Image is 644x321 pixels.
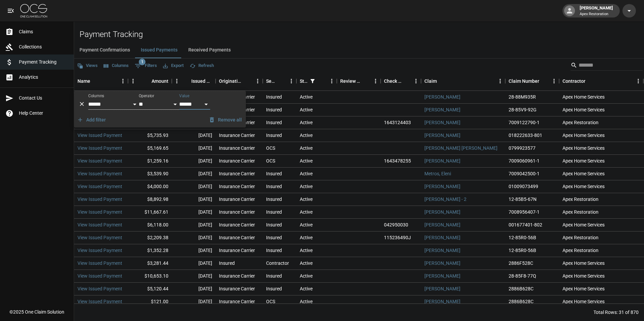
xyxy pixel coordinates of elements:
[300,234,313,241] div: Active
[300,196,313,203] div: Active
[384,234,411,241] div: 115236490J
[585,76,595,86] button: Sort
[277,76,286,86] button: Sort
[384,119,411,126] div: 1643124403
[308,76,317,86] div: 1 active filter
[172,219,216,231] div: [DATE]
[509,157,540,164] div: 7009060961-1
[559,168,643,180] div: Apex Home Services
[559,206,643,219] div: Apex Restoration
[424,183,460,190] a: [PERSON_NAME]
[133,61,159,71] button: Show filters
[179,93,189,99] label: Value
[128,270,172,283] div: $10,653.10
[266,234,282,241] div: Insured
[266,273,282,279] div: Insured
[424,247,460,254] a: [PERSON_NAME]
[219,209,255,215] div: Insurance Carrier
[118,76,128,86] button: Menu
[509,298,534,305] div: 2886B628C
[286,76,296,86] button: Menu
[172,155,216,168] div: [DATE]
[509,106,537,113] div: 28-85V9-92G
[75,61,99,71] button: Views
[384,72,401,91] div: Check Number
[337,72,381,91] div: Review Status
[266,221,282,228] div: Insured
[424,234,460,241] a: [PERSON_NAME]
[172,283,216,295] div: [DATE]
[219,170,255,177] div: Insurance Carrier
[300,298,313,305] div: Active
[9,309,64,315] div: © 2025 One Claim Solution
[509,183,538,190] div: 01009073499
[128,244,172,257] div: $1,352.28
[183,42,236,58] button: Received Payments
[509,273,536,279] div: 28-85F8-77Q
[509,132,542,139] div: 018222633-801
[559,91,643,104] div: Apex Home Services
[77,145,122,151] a: View Issued Payment
[19,110,68,117] span: Help Center
[424,119,460,126] a: [PERSON_NAME]
[381,72,421,91] div: Check Number
[172,76,182,86] button: Menu
[219,247,255,254] div: Insurance Carrier
[77,196,122,203] a: View Issued Payment
[75,114,108,126] button: Add filter
[74,72,128,91] div: Name
[128,231,172,244] div: $2,209.38
[559,155,643,168] div: Apex Home Services
[509,72,539,91] div: Claim Number
[424,157,460,164] a: [PERSON_NAME]
[172,206,216,219] div: [DATE]
[77,234,122,241] a: View Issued Payment
[559,219,643,231] div: Apex Home Services
[77,273,122,279] a: View Issued Payment
[559,244,643,257] div: Apex Restoration
[90,76,100,86] button: Sort
[559,116,643,129] div: Apex Restoration
[77,170,122,177] a: View Issued Payment
[219,273,255,279] div: Insurance Carrier
[266,209,282,215] div: Insured
[384,221,408,228] div: 042950030
[161,61,185,71] button: Export
[219,145,255,151] div: Insurance Carrier
[300,221,313,228] div: Active
[371,76,381,86] button: Menu
[128,257,172,270] div: $3,281.44
[559,231,643,244] div: Apex Restoration
[128,168,172,180] div: $3,539.90
[77,132,122,139] a: View Issued Payment
[219,298,255,305] div: Insurance Carrier
[559,270,643,283] div: Apex Home Services
[263,72,296,91] div: Sent To
[421,72,505,91] div: Claim
[266,196,282,203] div: Insured
[243,76,253,86] button: Sort
[424,106,460,113] a: [PERSON_NAME]
[300,183,313,190] div: Active
[300,106,313,113] div: Active
[219,285,255,292] div: Insurance Carrier
[266,170,282,177] div: Insured
[509,285,534,292] div: 2886B628C
[219,234,255,241] div: Insurance Carrier
[300,170,313,177] div: Active
[102,61,130,71] button: Select columns
[300,94,313,100] div: Active
[216,72,263,91] div: Originating From
[424,94,460,100] a: [PERSON_NAME]
[266,145,275,151] div: OCS
[135,42,183,58] button: Issued Payments
[424,273,460,279] a: [PERSON_NAME]
[437,76,446,86] button: Sort
[266,298,275,305] div: OCS
[505,72,559,91] div: Claim Number
[191,72,212,91] div: Issued Date
[172,244,216,257] div: [DATE]
[424,221,460,228] a: [PERSON_NAME]
[300,285,313,292] div: Active
[128,283,172,295] div: $5,120.44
